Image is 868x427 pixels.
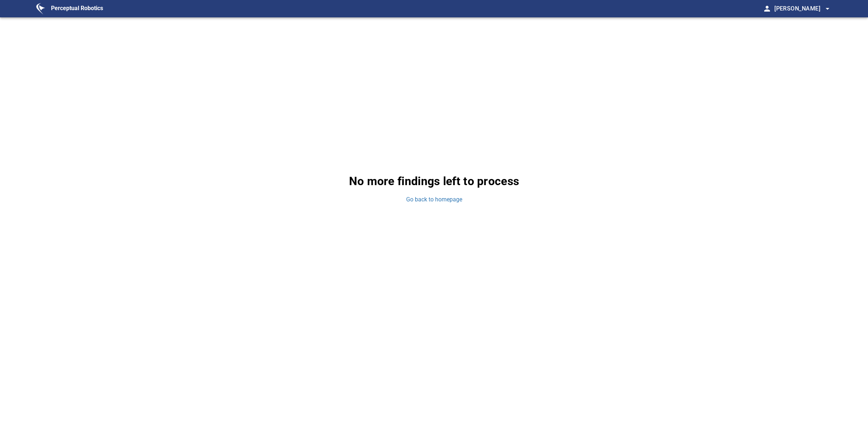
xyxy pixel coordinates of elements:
[349,172,519,190] p: No more findings left to process
[823,4,832,13] span: arrow_drop_down
[406,196,462,204] a: Go back to homepage
[774,4,832,14] span: [PERSON_NAME]
[51,3,103,14] figcaption: Perceptual Robotics
[763,4,771,13] span: person
[771,1,832,16] button: [PERSON_NAME]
